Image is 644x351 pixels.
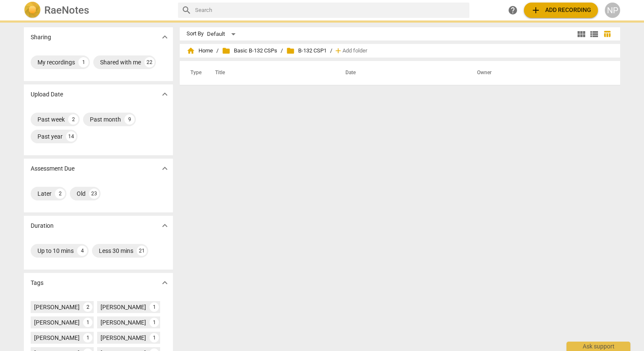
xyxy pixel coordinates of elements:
[90,115,121,124] div: Past month
[335,61,467,85] th: Date
[77,246,87,256] div: 4
[37,247,74,255] div: Up to 10 mins
[195,3,466,17] input: Search
[158,162,171,175] button: Show more
[68,114,78,125] div: 2
[589,29,599,39] span: view_list
[149,302,159,312] div: 1
[281,48,283,54] span: /
[330,48,332,54] span: /
[531,5,541,15] span: add
[286,46,295,55] span: folder
[31,164,75,173] p: Assessment Due
[181,5,192,15] span: search
[34,318,80,327] div: [PERSON_NAME]
[160,89,170,99] span: expand_more
[34,334,80,342] div: [PERSON_NAME]
[334,46,342,55] span: add
[101,318,146,327] div: [PERSON_NAME]
[78,57,89,67] div: 1
[566,342,630,351] div: Ask support
[601,28,613,41] button: Table view
[575,28,588,41] button: Tile view
[37,58,75,67] div: My recordings
[101,334,146,342] div: [PERSON_NAME]
[524,3,598,18] button: Upload
[184,61,205,85] th: Type
[31,33,51,42] p: Sharing
[89,189,99,199] div: 23
[605,3,620,18] button: NP
[508,5,518,15] span: help
[24,2,171,19] a: LogoRaeNotes
[149,318,159,327] div: 1
[124,114,135,125] div: 9
[34,303,80,311] div: [PERSON_NAME]
[83,302,92,312] div: 2
[286,46,327,55] span: B-132 CSP1
[222,46,277,55] span: Basic B-132 CSPs
[216,48,218,54] span: /
[158,219,171,232] button: Show more
[99,247,133,255] div: Less 30 mins
[158,276,171,289] button: Show more
[77,189,86,198] div: Old
[603,30,611,38] span: table_chart
[187,46,195,55] span: home
[158,88,171,101] button: Show more
[37,132,63,141] div: Past year
[576,29,586,39] span: view_module
[205,61,335,85] th: Title
[467,61,611,85] th: Owner
[160,220,170,231] span: expand_more
[187,31,204,37] div: Sort By
[149,333,159,342] div: 1
[505,3,520,18] a: Help
[31,90,63,99] p: Upload Date
[100,58,141,67] div: Shared with me
[137,246,147,256] div: 21
[66,131,76,142] div: 14
[44,4,89,16] h2: RaeNotes
[37,115,65,124] div: Past week
[55,189,65,199] div: 2
[37,189,52,198] div: Later
[160,32,170,42] span: expand_more
[31,221,54,230] p: Duration
[160,163,170,174] span: expand_more
[342,48,367,54] span: Add folder
[222,46,230,55] span: folder
[531,5,591,15] span: Add recording
[588,28,601,41] button: List view
[187,46,213,55] span: Home
[207,27,239,41] div: Default
[144,57,155,67] div: 22
[160,278,170,288] span: expand_more
[83,333,92,342] div: 1
[83,318,92,327] div: 1
[158,31,171,44] button: Show more
[101,303,146,311] div: [PERSON_NAME]
[24,2,41,19] img: Logo
[31,278,43,287] p: Tags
